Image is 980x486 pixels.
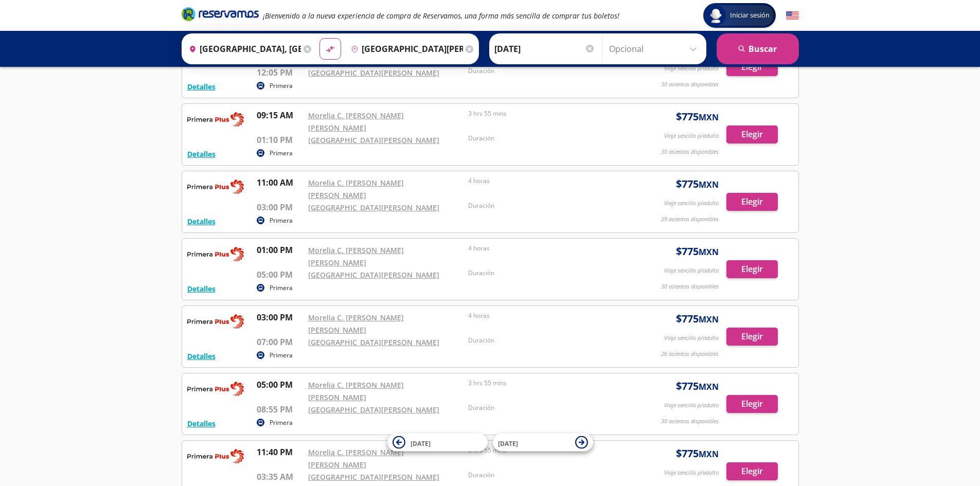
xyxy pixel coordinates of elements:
span: Iniciar sesión [726,10,774,21]
input: Buscar Destino [347,36,463,62]
img: RESERVAMOS [187,311,244,332]
a: Morelia C. [PERSON_NAME] [PERSON_NAME] [308,313,404,335]
img: RESERVAMOS [187,176,244,197]
input: Opcional [609,36,701,62]
button: Elegir [726,125,778,143]
p: Duración [468,134,623,143]
a: [GEOGRAPHIC_DATA][PERSON_NAME] [308,68,439,78]
p: 4 horas [468,176,623,186]
p: 26 asientos disponibles [661,350,719,358]
span: [DATE] [498,439,518,447]
button: Detalles [187,283,216,294]
span: $ 775 [676,109,719,124]
p: 3 hrs 55 mins [468,109,623,118]
button: Elegir [726,58,778,76]
a: Morelia C. [PERSON_NAME] [PERSON_NAME] [308,245,404,267]
button: [DATE] [387,434,488,452]
p: 3 hrs 55 mins [468,379,623,388]
p: Viaje sencillo p/adulto [664,132,719,140]
p: Duración [468,471,623,480]
a: [GEOGRAPHIC_DATA][PERSON_NAME] [308,270,439,280]
span: $ 775 [676,379,719,394]
p: 11:40 PM [257,446,303,458]
p: Primera [270,81,293,91]
p: Viaje sencillo p/adulto [664,266,719,275]
p: Duración [468,66,623,76]
p: 30 asientos disponibles [661,148,719,156]
p: 30 asientos disponibles [661,282,719,291]
small: MXN [699,246,719,258]
small: MXN [699,448,719,460]
p: 03:00 PM [257,311,303,323]
p: Primera [270,351,293,360]
button: Elegir [726,193,778,211]
button: Detalles [187,81,216,92]
p: Viaje sencillo p/adulto [664,401,719,410]
p: Viaje sencillo p/adulto [664,64,719,73]
input: Elegir Fecha [494,36,595,62]
p: Primera [270,216,293,225]
a: Brand Logo [182,6,259,25]
button: Detalles [187,216,216,227]
p: 01:10 PM [257,134,303,146]
span: $ 775 [676,244,719,259]
button: Elegir [726,260,778,278]
p: 08:55 PM [257,403,303,416]
p: 30 asientos disponibles [661,417,719,426]
a: [GEOGRAPHIC_DATA][PERSON_NAME] [308,337,439,347]
p: Primera [270,149,293,158]
img: RESERVAMOS [187,244,244,264]
p: Viaje sencillo p/adulto [664,199,719,208]
p: 12:05 PM [257,66,303,79]
button: Buscar [717,33,799,64]
em: ¡Bienvenido a la nueva experiencia de compra de Reservamos, una forma más sencilla de comprar tus... [263,11,619,21]
button: Elegir [726,462,778,480]
input: Buscar Origen [185,36,301,62]
small: MXN [699,314,719,325]
a: Morelia C. [PERSON_NAME] [PERSON_NAME] [308,178,404,200]
p: 4 horas [468,244,623,253]
p: 01:00 PM [257,244,303,256]
small: MXN [699,112,719,123]
span: [DATE] [411,439,431,447]
button: [DATE] [493,434,593,452]
p: Viaje sencillo p/adulto [664,334,719,343]
p: Primera [270,418,293,427]
p: 30 asientos disponibles [661,80,719,89]
a: Morelia C. [PERSON_NAME] [PERSON_NAME] [308,447,404,470]
p: Duración [468,268,623,278]
button: English [786,9,799,22]
span: $ 775 [676,176,719,192]
button: Detalles [187,149,216,159]
img: RESERVAMOS [187,379,244,399]
a: [GEOGRAPHIC_DATA][PERSON_NAME] [308,135,439,145]
button: Elegir [726,328,778,346]
a: Morelia C. [PERSON_NAME] [PERSON_NAME] [308,380,404,402]
button: Detalles [187,351,216,362]
p: 11:00 AM [257,176,303,189]
i: Brand Logo [182,6,259,22]
a: [GEOGRAPHIC_DATA][PERSON_NAME] [308,472,439,482]
a: [GEOGRAPHIC_DATA][PERSON_NAME] [308,203,439,212]
p: 03:00 PM [257,201,303,213]
p: 07:00 PM [257,336,303,348]
button: Detalles [187,418,216,429]
small: MXN [699,179,719,190]
img: RESERVAMOS [187,109,244,130]
p: Primera [270,283,293,293]
p: Duración [468,403,623,412]
p: Duración [468,201,623,210]
p: 05:00 PM [257,379,303,391]
p: 09:15 AM [257,109,303,121]
p: 4 horas [468,311,623,320]
p: 29 asientos disponibles [661,215,719,224]
p: 05:00 PM [257,268,303,281]
button: Elegir [726,395,778,413]
span: $ 775 [676,446,719,461]
p: 03:35 AM [257,471,303,483]
a: [GEOGRAPHIC_DATA][PERSON_NAME] [308,405,439,415]
p: Duración [468,336,623,345]
a: Morelia C. [PERSON_NAME] [PERSON_NAME] [308,111,404,133]
img: RESERVAMOS [187,446,244,466]
small: MXN [699,381,719,392]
